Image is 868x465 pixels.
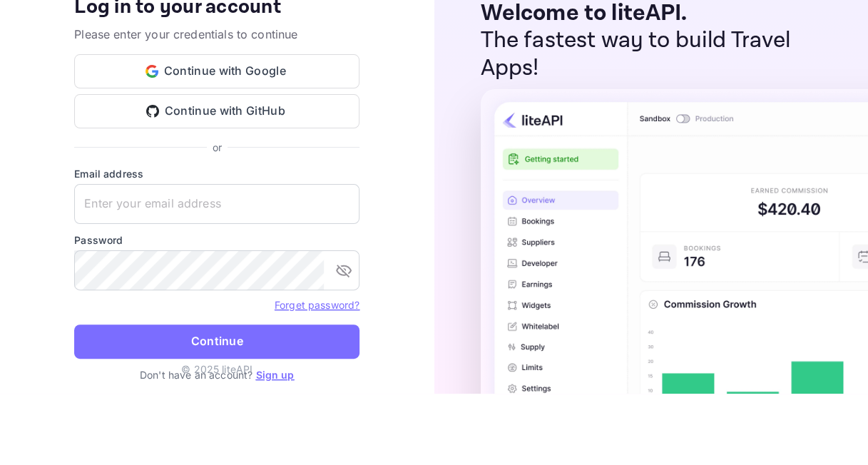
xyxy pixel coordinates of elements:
ya-tr-span: Continue [191,332,243,351]
ya-tr-span: Don't have an account? [140,369,252,381]
ya-tr-span: The fastest way to build Travel Apps! [481,26,791,82]
ya-tr-span: Continue with GitHub [165,101,285,121]
ya-tr-span: Please enter your credentials to continue [74,27,297,41]
ya-tr-span: Password [74,234,123,246]
ya-tr-span: © 2025 liteAPI [181,363,252,375]
button: Continue with GitHub [74,94,359,128]
a: Sign up [255,369,294,381]
ya-tr-span: Continue with Google [164,61,286,81]
ya-tr-span: or [213,141,222,153]
button: toggle password visibility [330,256,358,285]
ya-tr-span: Email address [74,168,143,180]
ya-tr-span: Forget password? [275,299,359,311]
button: Continue with Google [74,54,359,88]
input: Enter your email address [74,184,359,224]
a: Forget password? [275,297,359,312]
button: Continue [74,325,359,359]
